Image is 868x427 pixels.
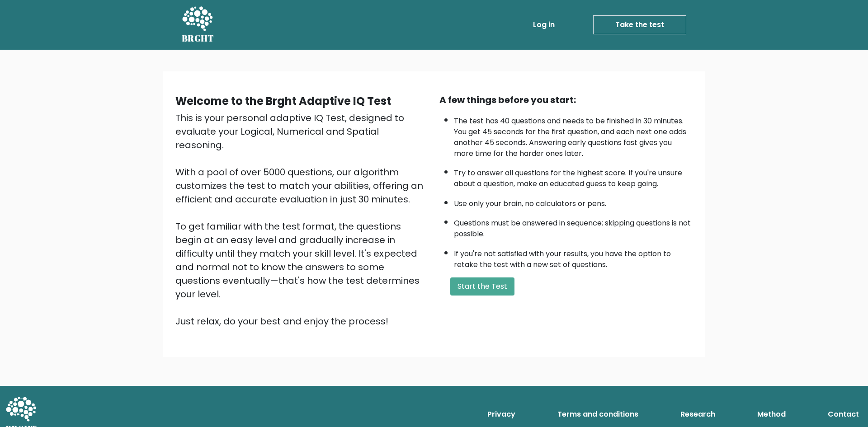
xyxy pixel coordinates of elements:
[754,405,789,423] a: Method
[439,93,693,107] div: A few things before you start:
[554,405,642,423] a: Terms and conditions
[182,33,214,44] h5: BRGHT
[529,16,558,34] a: Log in
[454,213,693,239] li: Questions must be answered in sequence; skipping questions is not possible.
[484,405,519,423] a: Privacy
[824,405,863,423] a: Contact
[450,277,514,296] button: Start the Test
[175,94,391,108] b: Welcome to the Brght Adaptive IQ Test
[593,15,686,34] a: Take the test
[454,244,693,270] li: If you're not satisfied with your results, you have the option to retake the test with a new set ...
[454,111,693,159] li: The test has 40 questions and needs to be finished in 30 minutes. You get 45 seconds for the firs...
[175,111,429,328] div: This is your personal adaptive IQ Test, designed to evaluate your Logical, Numerical and Spatial ...
[454,163,693,189] li: Try to answer all questions for the highest score. If you're unsure about a question, make an edu...
[454,194,693,209] li: Use only your brain, no calculators or pens.
[677,405,719,423] a: Research
[182,4,214,46] a: BRGHT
